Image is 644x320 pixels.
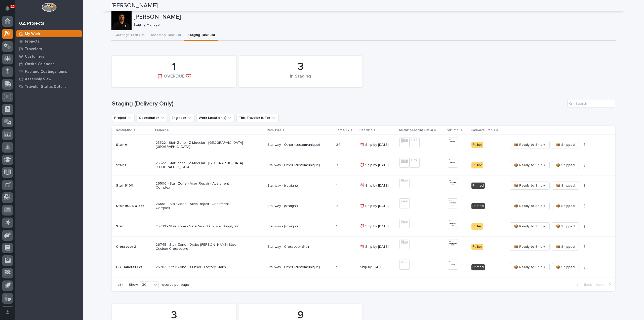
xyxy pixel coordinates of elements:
p: 26590 - Stair Zone - Aces Repair - Apartment Complex [156,182,244,190]
p: Stairway - Other (custom/unique) [267,143,332,147]
span: 📦 Shipped [556,264,575,270]
span: 📦 Ready to Ship → [514,162,545,168]
p: Ship by [DATE] [360,265,396,269]
button: 📦 Shipped [552,141,579,149]
p: [PERSON_NAME] [134,13,614,21]
button: Back [573,282,594,287]
a: Traveler Status Details [15,83,83,90]
div: Search [567,100,615,108]
tr: Stair 9086 & 553Stair 9086 & 553 26590 - Stair Zone - Aces Repair - Apartment ComplexStairway - (... [112,196,615,216]
button: Project [112,114,135,122]
span: 📦 Shipped [556,244,575,250]
span: 📦 Shipped [556,183,575,189]
p: 1 [336,244,338,249]
p: records per page [161,283,189,287]
div: 30 [140,282,152,288]
div: Printed [471,183,485,189]
p: Staging Manager [134,23,612,27]
h1: Staging (Delivery Only) [112,100,565,108]
p: Stair 9086 & 553 [116,203,145,208]
p: Shipping/Loading List(s) [399,127,433,133]
p: Show [129,283,138,287]
span: 📦 Ready to Ship → [514,183,545,189]
div: Notifications10 [6,6,13,14]
p: 24 [336,142,341,147]
button: This Traveler is For [236,114,278,122]
p: ⏰ Ship by [DATE] [360,184,396,188]
p: ⏰ Ship by [DATE] [360,204,396,208]
p: Customers [25,54,44,59]
p: Item QTY [336,127,349,133]
span: 📦 Shipped [556,142,575,148]
div: Pulled [471,223,483,230]
p: Stairway - Other (custom/unique) [267,163,332,167]
a: Assembly View [15,75,83,83]
p: 1 of 1 [112,279,127,291]
div: 02. Projects [19,21,44,26]
button: 📦 Ready to Ship → [510,243,550,251]
p: Hardware Status [471,127,495,133]
p: ⏰ Ship by [DATE] [360,143,396,147]
p: Stairway - Crossover Stair [267,245,332,249]
a: Onsite Calendar [15,60,83,68]
p: Stairway - (straight) [267,184,332,188]
p: Stair A [116,142,128,147]
a: My Work [15,30,83,38]
button: 📦 Shipped [552,243,579,251]
p: Assembly View [25,77,51,82]
p: 25730 - Stair Zone - SafeRack LLC - Lynx Supply Inc [156,224,244,229]
p: Traveler Status Details [25,85,66,89]
div: Pulled [471,142,483,148]
p: Stair [116,223,125,229]
a: Projects [15,38,83,45]
p: Item Type [267,127,282,133]
p: ⏰ Ship by [DATE] [360,163,396,167]
p: Crossover 2 [116,244,137,249]
a: Customers [15,53,83,60]
p: Stairway - (straight) [267,204,332,208]
p: 1 [336,183,338,188]
span: 📦 Ready to Ship → [514,142,545,148]
button: 📦 Ready to Ship → [510,182,550,190]
span: 📦 Ready to Ship → [514,264,545,270]
button: 📦 Ready to Ship → [510,161,550,169]
p: 26203 - Stair Zone - K-Ensol - Factory Stairs [156,265,244,269]
div: Pulled [471,244,483,250]
button: Work Location(s) [196,114,234,122]
p: F-7 Handrail Ext [116,264,143,269]
p: Project [155,127,166,133]
span: 📦 Ready to Ship → [514,203,545,209]
span: 📦 Shipped [556,223,575,229]
span: 📦 Ready to Ship → [514,223,545,229]
button: 📦 Shipped [552,161,579,169]
p: 2 [336,203,339,208]
button: Assembly Task List [148,30,184,41]
tr: Stair CStair C 25522 - Stair Zone - Z-Modular - [GEOGRAPHIC_DATA] [GEOGRAPHIC_DATA]Stairway - Oth... [112,155,615,175]
button: Notifications [2,3,13,14]
button: Coordinator [137,114,167,122]
button: 📦 Ready to Ship → [510,222,550,230]
p: Stair 9100 [116,183,134,188]
p: Stairway - Other (custom/unique) [267,265,332,269]
img: Workspace Logo [42,3,56,12]
p: ⏰ Ship by [DATE] [360,245,396,249]
button: 📦 Ready to Ship → [510,141,550,149]
div: 1 [120,60,227,73]
button: 📦 Shipped [552,202,579,210]
div: ⏰ OVERDUE ⏰ [120,74,227,84]
button: Coatings Task List [111,30,148,41]
p: 25522 - Stair Zone - Z-Modular - [GEOGRAPHIC_DATA] [GEOGRAPHIC_DATA] [156,161,244,170]
div: Printed [471,203,485,209]
tr: Stair 9100Stair 9100 26590 - Stair Zone - Aces Repair - Apartment ComplexStairway - (straight)11 ... [112,175,615,196]
p: VIP Print [447,127,460,133]
button: Staging Task List [184,30,218,41]
p: Onsite Calendar [25,62,54,66]
p: 10 [11,5,14,8]
p: Projects [25,39,39,44]
a: Travelers [15,45,83,53]
tr: Stair AStair A 25522 - Stair Zone - Z-Modular - [GEOGRAPHIC_DATA] [GEOGRAPHIC_DATA]Stairway - Oth... [112,135,615,155]
button: Next [594,282,615,287]
button: 📦 Ready to Ship → [510,202,550,210]
button: 📦 Shipped [552,263,579,271]
p: My Work [25,32,40,36]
